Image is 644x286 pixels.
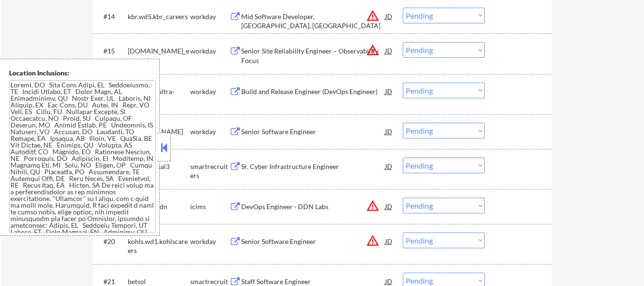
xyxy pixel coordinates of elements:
[241,87,385,96] div: Build and Release Engineer (DevOps Engineer)
[103,237,120,246] div: #20
[190,127,229,137] div: workday
[384,83,394,100] div: JD
[366,43,379,57] button: warning_amber
[190,87,229,96] div: workday
[241,12,385,31] div: Mid Software Developer, [GEOGRAPHIC_DATA], [GEOGRAPHIC_DATA]
[9,68,156,78] div: Location Inclusions:
[190,46,229,56] div: workday
[384,42,394,59] div: JD
[128,46,190,65] div: [DOMAIN_NAME]_external
[384,158,394,175] div: JD
[241,46,385,65] div: Senior Site Reliability Engineer – Observability Focus
[384,8,394,25] div: JD
[384,233,394,250] div: JD
[190,162,229,180] div: smartrecruiters
[190,202,229,212] div: icims
[103,46,120,56] div: #15
[241,127,385,137] div: Senior Software Engineer
[384,123,394,140] div: JD
[366,199,379,212] button: warning_amber
[241,237,385,246] div: Senior Software Engineer
[190,237,229,246] div: workday
[128,237,190,255] div: kohls.wd1.kohlscareers
[366,234,379,247] button: warning_amber
[241,162,385,171] div: Sr. Cyber Infrastructure Engineer
[366,9,379,22] button: warning_amber
[103,12,120,21] div: #14
[128,12,190,21] div: kbr.wd5.kbr_careers
[190,12,229,21] div: workday
[384,198,394,215] div: JD
[241,202,385,212] div: DevOps Engineer - DDN Labs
